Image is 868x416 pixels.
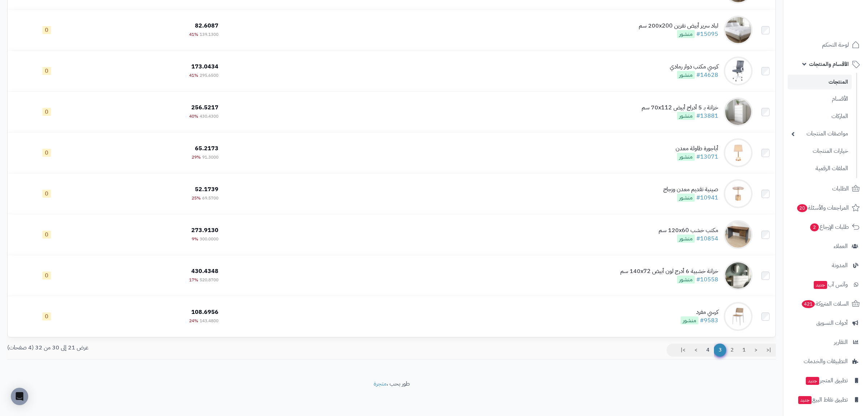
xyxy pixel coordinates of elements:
[801,299,849,309] span: السلات المتروكة
[677,153,695,161] span: منشور
[200,318,218,324] span: 143.4800
[832,184,849,194] span: الطلبات
[822,40,849,50] span: لوحة التحكم
[702,344,714,357] a: 4
[724,220,753,249] img: مكتب خشب 120x60 سم
[681,308,718,316] div: كرسي مفرد
[797,204,807,212] span: 20
[192,154,201,160] span: 29%
[42,149,51,157] span: 0
[714,344,726,357] span: 3
[788,372,864,389] a: تطبيق المتجرجديد
[677,71,695,79] span: منشور
[832,260,848,270] span: المدونة
[788,238,864,255] a: العملاء
[200,72,218,79] span: 295.6500
[42,67,51,75] span: 0
[192,195,201,201] span: 25%
[810,223,819,231] span: 2
[681,316,698,324] span: منشور
[677,235,695,243] span: منشور
[788,353,864,370] a: التطبيقات والخدمات
[724,179,753,208] img: صينية تقديم معدن وزجاج
[191,103,218,112] span: 256.5217
[788,199,864,217] a: المراجعات والأسئلة20
[788,126,852,142] a: مواصفات المنتجات
[191,267,218,276] span: 430.4348
[724,302,753,331] img: كرسي مفرد
[750,344,762,357] a: <
[191,62,218,71] span: 173.0434
[788,276,864,293] a: وآتس آبجديد
[797,395,848,405] span: تطبيق نقاط البيع
[816,318,848,328] span: أدوات التسويق
[696,152,718,161] a: #13071
[200,277,218,283] span: 520.8700
[663,185,718,194] div: صينية تقديم معدن وزجاج
[189,31,198,38] span: 41%
[788,218,864,236] a: طلبات الإرجاع2
[11,388,28,405] div: Open Intercom Messenger
[726,344,738,357] a: 2
[814,281,827,289] span: جديد
[195,144,218,153] span: 65.2173
[677,30,695,38] span: منشور
[202,154,218,160] span: 91.3000
[724,261,753,290] img: خزانة خشبية 6 أدرج لون أبيض 140x72 سم
[620,267,718,276] div: خزانة خشبية 6 أدرج لون أبيض 140x72 سم
[788,109,852,124] a: الماركات
[696,275,718,284] a: #10558
[804,356,848,366] span: التطبيقات والخدمات
[200,31,218,38] span: 139.1300
[788,75,852,89] a: المنتجات
[788,180,864,197] a: الطلبات
[819,20,861,35] img: logo-2.png
[42,190,51,198] span: 0
[42,231,51,239] span: 0
[788,36,864,54] a: لوحة التحكم
[676,144,718,153] div: أباجورة طاولة معدن
[788,295,864,312] a: السلات المتروكة421
[834,337,848,347] span: التقارير
[189,318,198,324] span: 24%
[42,312,51,320] span: 0
[696,112,718,120] a: #13881
[690,344,702,357] a: >
[788,161,852,176] a: الملفات الرقمية
[677,276,695,283] span: منشور
[659,226,718,235] div: مكتب خشب 120x60 سم
[798,396,812,404] span: جديد
[200,236,218,242] span: 300.0000
[788,143,852,159] a: خيارات المنتجات
[738,344,750,357] a: 1
[677,194,695,202] span: منشور
[670,63,718,71] div: كرسي مكتب دوار رمادي
[788,314,864,332] a: أدوات التسويق
[834,241,848,251] span: العملاء
[724,138,753,167] img: أباجورة طاولة معدن
[639,22,718,30] div: لباد سرير أبيض نفرين 200x200 سم
[42,108,51,116] span: 0
[700,316,718,325] a: #9583
[200,113,218,119] span: 430.4300
[195,21,218,30] span: 82.6087
[806,377,819,385] span: جديد
[696,71,718,79] a: #14628
[809,59,849,69] span: الأقسام والمنتجات
[42,272,51,280] span: 0
[788,257,864,274] a: المدونة
[696,193,718,202] a: #10941
[195,185,218,194] span: 52.1739
[696,30,718,38] a: #15095
[189,72,198,79] span: 41%
[724,97,753,126] img: خزانة بـ 5 أدراج أبيض ‎70x112 سم‏
[724,56,753,85] img: كرسي مكتب دوار رمادي
[724,16,753,45] img: لباد سرير أبيض نفرين 200x200 سم
[762,344,776,357] a: |<
[189,113,198,119] span: 40%
[642,104,718,112] div: خزانة بـ 5 أدراج أبيض ‎70x112 سم‏
[202,195,218,201] span: 69.5700
[788,391,864,408] a: تطبيق نقاط البيعجديد
[189,277,198,283] span: 17%
[805,375,848,386] span: تطبيق المتجر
